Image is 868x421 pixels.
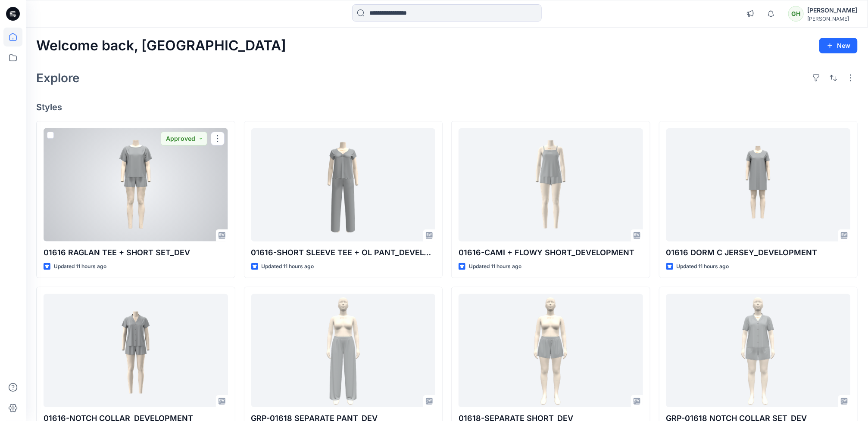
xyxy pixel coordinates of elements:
[788,6,804,22] div: GH
[666,128,851,241] a: 01616 DORM C JERSEY_DEVELOPMENT
[36,71,80,85] h2: Explore
[251,128,436,241] a: 01616-SHORT SLEEVE TEE + OL PANT_DEVELOPMENT
[54,262,106,271] p: Updated 11 hours ago
[459,247,643,259] p: 01616-CAMI + FLOWY SHORT_DEVELOPMENT
[677,262,729,271] p: Updated 11 hours ago
[36,38,286,54] h2: Welcome back, [GEOGRAPHIC_DATA]
[819,38,858,53] button: New
[459,128,643,241] a: 01616-CAMI + FLOWY SHORT_DEVELOPMENT
[44,247,228,259] p: 01616 RAGLAN TEE + SHORT SET_DEV
[44,128,228,241] a: 01616 RAGLAN TEE + SHORT SET_DEV
[666,294,851,407] a: GRP-01618 NOTCH COLLAR SET_DEV
[36,102,858,112] h4: Styles
[469,262,521,271] p: Updated 11 hours ago
[251,247,436,259] p: 01616-SHORT SLEEVE TEE + OL PANT_DEVELOPMENT
[44,294,228,407] a: 01616-NOTCH COLLAR_DEVELOPMENT
[251,294,436,407] a: GRP-01618 SEPARATE PANT_DEV
[666,247,851,259] p: 01616 DORM C JERSEY_DEVELOPMENT
[807,15,857,22] div: [PERSON_NAME]
[262,262,314,271] p: Updated 11 hours ago
[459,294,643,407] a: 01618-SEPARATE SHORT_DEV
[807,5,857,15] div: [PERSON_NAME]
